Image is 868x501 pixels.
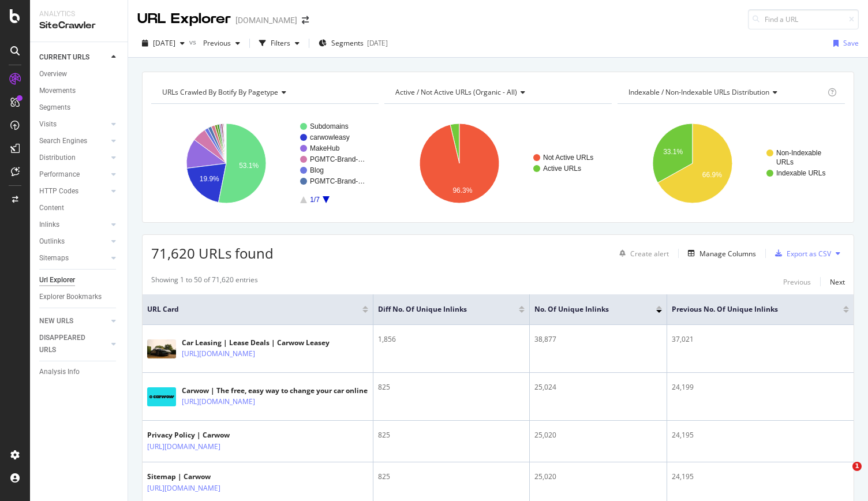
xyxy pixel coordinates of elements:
[534,304,639,315] span: No. of Unique Inlinks
[147,472,271,482] div: Sitemap | Carwow
[783,277,811,287] div: Previous
[452,186,472,195] text: 96.3%
[543,154,593,162] text: Not Active URLs
[384,113,612,214] svg: A chart.
[672,472,849,482] div: 24,195
[182,396,255,407] a: [URL][DOMAIN_NAME]
[543,164,581,173] text: Active URLs
[39,235,108,248] a: Outlinks
[200,175,219,183] text: 19.9%
[534,382,662,392] div: 25,024
[235,14,297,26] div: [DOMAIN_NAME]
[255,34,304,53] button: Filters
[39,68,67,80] div: Overview
[39,366,119,378] a: Analysis Info
[378,382,525,392] div: 825
[39,315,108,327] a: NEW URLS
[314,34,392,53] button: Segments[DATE]
[393,83,601,102] h4: Active / Not Active URLs
[239,162,259,170] text: 53.1%
[147,339,176,358] img: main image
[783,275,811,289] button: Previous
[162,87,278,97] span: URLs Crawled By Botify By pagetype
[310,133,350,141] text: carwowleasy
[39,152,108,164] a: Distribution
[39,102,70,114] div: Segments
[39,252,108,264] a: Sitemaps
[672,382,849,392] div: 24,199
[331,38,364,48] span: Segments
[310,166,324,174] text: Blog
[147,483,220,494] a: [URL][DOMAIN_NAME]
[39,274,119,286] a: Url Explorer
[199,34,245,53] button: Previous
[378,472,525,482] div: 825
[147,430,271,440] div: Privacy Policy | Carwow
[534,430,662,440] div: 25,020
[147,304,360,315] span: URL Card
[189,37,199,47] span: vs
[39,85,76,97] div: Movements
[615,244,669,263] button: Create alert
[151,244,274,263] span: 71,620 URLs found
[39,102,119,114] a: Segments
[39,135,87,147] div: Search Engines
[39,219,108,231] a: Inlinks
[147,441,220,453] a: [URL][DOMAIN_NAME]
[310,122,349,130] text: Subdomains
[39,274,75,286] div: Url Explorer
[39,118,57,130] div: Visits
[39,68,119,80] a: Overview
[137,9,231,29] div: URL Explorer
[39,291,102,303] div: Explorer Bookmarks
[683,246,756,260] button: Manage Columns
[39,332,98,356] div: DISAPPEARED URLS
[310,196,320,204] text: 1/7
[39,235,65,248] div: Outlinks
[830,277,845,287] div: Next
[151,275,258,289] div: Showing 1 to 50 of 71,620 entries
[776,149,821,157] text: Non-Indexable
[378,304,502,315] span: Diff No. of Unique Inlinks
[310,144,340,152] text: MakeHub
[39,51,108,63] a: CURRENT URLS
[39,118,108,130] a: Visits
[39,185,78,197] div: HTTP Codes
[378,334,525,345] div: 1,856
[829,34,859,53] button: Save
[776,169,825,177] text: Indexable URLs
[618,113,845,214] svg: A chart.
[787,249,831,259] div: Export as CSV
[39,169,80,181] div: Performance
[182,338,330,348] div: Car Leasing | Lease Deals | Carwow Leasey
[39,202,64,214] div: Content
[748,9,859,29] input: Find a URL
[39,169,108,181] a: Performance
[830,275,845,289] button: Next
[672,334,849,345] div: 37,021
[39,185,108,197] a: HTTP Codes
[153,38,175,48] span: 2025 Sep. 19th
[302,16,309,24] div: arrow-right-arrow-left
[182,348,255,360] a: [URL][DOMAIN_NAME]
[39,135,108,147] a: Search Engines
[182,386,368,396] div: Carwow | The free, easy way to change your car online
[626,83,825,102] h4: Indexable / Non-Indexable URLs Distribution
[39,315,73,327] div: NEW URLS
[367,38,388,48] div: [DATE]
[310,177,365,185] text: PGMTC-Brand-…
[199,38,231,48] span: Previous
[663,148,683,156] text: 33.1%
[137,34,189,53] button: [DATE]
[534,334,662,345] div: 38,877
[39,85,119,97] a: Movements
[147,387,176,406] img: main image
[39,252,69,264] div: Sitemaps
[39,332,108,356] a: DISAPPEARED URLS
[151,113,379,214] svg: A chart.
[378,430,525,440] div: 825
[271,38,290,48] div: Filters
